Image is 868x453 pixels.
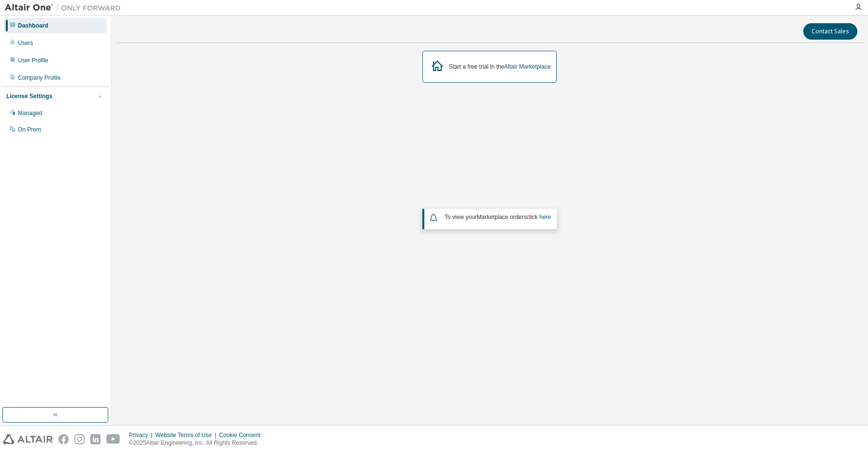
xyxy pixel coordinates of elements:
[539,214,551,220] a: here
[90,434,101,444] img: linkedin.svg
[504,63,550,70] a: Altair Marketplace
[18,39,33,47] div: Users
[18,22,48,29] div: Dashboard
[155,431,219,439] div: Website Terms of Use
[129,431,155,439] div: Privacy
[129,439,266,447] p: © 2025 Altair Engineering, Inc. All Rights Reserved.
[6,92,52,100] div: License Settings
[106,434,120,444] img: youtube.svg
[74,434,85,444] img: instagram.svg
[477,214,527,220] em: Marketplace orders
[219,431,266,439] div: Cookie Consent
[449,63,551,71] div: Start a free trial in the
[803,23,857,40] button: Contact Sales
[58,434,69,444] img: facebook.svg
[18,57,48,64] div: User Profile
[5,3,126,13] img: Altair One
[18,109,42,117] div: Managed
[445,214,551,220] span: To view your click
[18,74,61,82] div: Company Profile
[18,126,41,133] div: On Prem
[3,434,53,444] img: altair_logo.svg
